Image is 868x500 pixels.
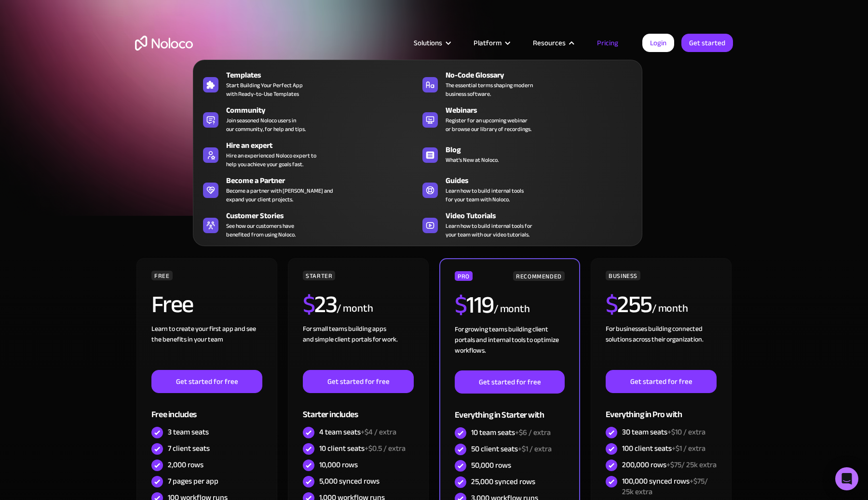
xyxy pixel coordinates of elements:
span: +$6 / extra [515,425,551,440]
div: / month [652,301,688,316]
div: Platform [461,37,521,49]
div: Guides [446,175,641,186]
span: +$0.5 / extra [365,441,406,456]
a: home [135,36,193,51]
div: Webinars [446,105,641,116]
div: For businesses building connected solutions across their organization. ‍ [606,324,717,370]
div: 3 team seats [168,427,209,437]
span: $ [455,282,467,328]
a: CommunityJoin seasoned Noloco users inour community, for help and tips. [198,103,418,135]
div: Free includes [151,393,262,424]
span: +$75/ 25k extra [666,458,717,472]
a: Hire an expertHire an experienced Noloco expert tohelp you achieve your goals fast. [198,138,418,171]
div: Solutions [414,37,442,49]
a: Pricing [585,37,630,49]
div: 7 pages per app [168,476,218,487]
a: BlogWhat's New at Noloco. [418,138,637,171]
div: Become a partner with [PERSON_NAME] and expand your client projects. [226,186,333,204]
div: FREE [151,271,173,280]
div: Starter includes [303,393,414,424]
div: Templates [226,69,422,81]
span: Learn how to build internal tools for your team with Noloco. [446,186,524,204]
div: For small teams building apps and simple client portals for work. ‍ [303,324,414,370]
div: Hire an expert [226,140,422,151]
a: TemplatesStart Building Your Perfect Appwith Ready-to-Use Templates [198,67,418,100]
a: WebinarsRegister for an upcoming webinaror browse our library of recordings. [418,103,637,135]
div: Hire an experienced Noloco expert to help you achieve your goals fast. [226,151,316,169]
a: Become a PartnerBecome a partner with [PERSON_NAME] andexpand your client projects. [198,173,418,206]
span: $ [606,282,618,327]
div: RECOMMENDED [513,271,565,281]
div: 50,000 rows [471,460,511,471]
h2: 255 [606,292,652,316]
a: Customer StoriesSee how our customers havebenefited from using Noloco. [198,208,418,241]
h1: A plan for organizations of all sizes [135,82,733,111]
div: 50 client seats [471,444,552,454]
span: See how our customers have benefited from using Noloco. [226,222,296,239]
div: For growing teams building client portals and internal tools to optimize workflows. [455,324,565,370]
div: 30 team seats [622,427,705,437]
a: GuidesLearn how to build internal toolsfor your team with Noloco. [418,173,637,206]
span: +$75/ 25k extra [622,474,708,499]
a: Login [642,34,674,52]
div: / month [337,301,373,316]
div: Community [226,105,422,116]
a: Get started for free [151,370,262,393]
span: $ [303,282,315,327]
a: Get started [681,34,733,52]
div: 7 client seats [168,443,210,454]
span: Learn how to build internal tools for your team with our video tutorials. [446,222,532,239]
span: Register for an upcoming webinar or browse our library of recordings. [446,116,531,133]
div: Customer Stories [226,210,422,222]
div: No-Code Glossary [446,69,641,81]
div: Resources [533,37,566,49]
div: 100 client seats [622,443,705,454]
a: No-Code GlossaryThe essential terms shaping modernbusiness software. [418,67,637,100]
div: Platform [474,37,502,49]
h2: 23 [303,292,337,316]
span: +$10 / extra [667,425,705,439]
div: Everything in Starter with [455,394,565,425]
span: Start Building Your Perfect App with Ready-to-Use Templates [226,81,303,98]
div: 10 team seats [471,427,551,438]
div: Open Intercom Messenger [835,467,858,490]
div: / month [494,302,530,317]
div: 25,000 synced rows [471,476,535,487]
div: PRO [455,271,473,281]
h2: 119 [455,293,494,317]
div: Become a Partner [226,175,422,186]
div: 100,000 synced rows [622,476,717,497]
h2: Free [151,292,193,316]
div: Learn to create your first app and see the benefits in your team ‍ [151,324,262,370]
a: Get started for free [303,370,414,393]
span: +$1 / extra [672,441,705,456]
div: Solutions [402,37,461,49]
span: The essential terms shaping modern business software. [446,81,533,98]
div: Video Tutorials [446,210,641,222]
div: 4 team seats [319,427,396,437]
div: BUSINESS [606,271,640,280]
span: Join seasoned Noloco users in our community, for help and tips. [226,116,306,133]
nav: Resources [193,46,642,246]
div: 2,000 rows [168,460,203,470]
div: 200,000 rows [622,460,717,470]
span: What's New at Noloco. [446,156,499,164]
span: +$1 / extra [518,442,552,456]
div: Resources [521,37,585,49]
div: Everything in Pro with [606,393,717,424]
div: Blog [446,144,641,156]
div: 10 client seats [319,443,406,454]
a: Video TutorialsLearn how to build internal tools foryour team with our video tutorials. [418,208,637,241]
div: 10,000 rows [319,460,358,470]
a: Get started for free [455,370,565,394]
span: +$4 / extra [361,425,396,439]
div: STARTER [303,271,335,280]
a: Get started for free [606,370,717,393]
div: 5,000 synced rows [319,476,380,487]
